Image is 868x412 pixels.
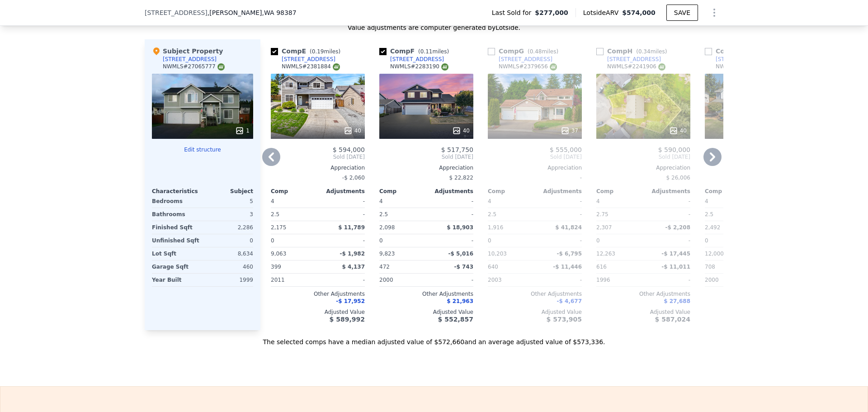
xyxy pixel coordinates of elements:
div: Comp E [271,47,344,56]
span: ( miles) [415,48,453,55]
div: Garage Sqft [152,260,201,273]
span: 1,916 [488,224,503,231]
div: Appreciation [271,164,365,171]
img: NWMLS Logo [217,63,225,71]
span: 9,063 [271,251,286,257]
span: 0.34 [638,48,651,55]
span: $ 26,006 [666,175,690,181]
div: - [320,274,365,286]
a: [STREET_ADDRESS] [271,56,335,63]
span: ( miles) [632,48,670,55]
span: Sold [DATE] [379,153,473,161]
div: Finished Sqft [152,221,201,234]
span: Sold [DATE] [596,153,690,161]
div: NWMLS # 2270406 [716,63,774,71]
div: 5 [204,195,253,208]
div: Appreciation [488,164,582,171]
span: -$ 17,445 [661,251,690,257]
span: $ 590,000 [658,146,690,153]
span: 472 [379,264,390,270]
div: Appreciation [705,164,799,171]
div: [STREET_ADDRESS] [282,56,335,63]
div: Comp H [596,47,670,56]
div: - [428,208,473,221]
div: The selected comps have a median adjusted value of $572,660 and an average adjusted value of $573... [145,330,723,346]
span: $277,000 [535,8,568,17]
div: Comp I [705,47,776,56]
div: Characteristics [152,188,203,195]
span: $574,000 [622,9,656,16]
img: NWMLS Logo [333,63,340,71]
div: Lot Sqft [152,247,201,260]
div: Subject Property [152,47,223,56]
span: 12,000 [705,251,724,257]
span: 4 [271,198,274,204]
div: Comp [488,188,535,195]
div: 460 [204,260,253,273]
div: 0 [204,234,253,247]
span: $ 587,024 [655,316,690,323]
div: Comp [271,188,318,195]
span: 4 [379,198,383,204]
span: 0 [488,237,491,244]
span: 0.11 [420,48,433,55]
div: Other Adjustments [705,290,799,298]
span: $ 11,789 [338,224,365,231]
div: Other Adjustments [596,290,690,298]
span: 0 [379,237,383,244]
span: -$ 2,060 [342,175,365,181]
span: $ 21,963 [447,298,473,304]
a: [STREET_ADDRESS] [488,56,552,63]
div: Adjustments [535,188,582,195]
span: ( miles) [524,48,562,55]
span: $ 594,000 [333,146,365,153]
div: 1 [235,126,250,135]
div: NWMLS # 27065777 [163,63,225,71]
span: 0.48 [530,48,542,55]
div: Other Adjustments [488,290,582,298]
span: $ 573,905 [547,316,582,323]
img: NWMLS Logo [658,63,665,71]
span: 708 [705,264,715,270]
div: 2.75 [596,208,642,221]
div: Adjustments [643,188,690,195]
span: 0 [705,237,708,244]
div: 37 [561,126,578,135]
span: -$ 6,795 [557,251,582,257]
span: 2,492 [705,224,720,231]
div: 2.5 [705,208,750,221]
div: Adjusted Value [379,308,473,316]
div: - [645,195,690,208]
div: - [428,195,473,208]
div: Year Built [152,274,201,286]
span: -$ 4,677 [557,298,582,304]
div: 2003 [488,274,533,286]
button: Edit structure [152,146,253,153]
div: Adjusted Value [271,308,365,316]
span: -$ 2,208 [665,224,690,231]
span: $ 18,903 [447,224,473,231]
a: [STREET_ADDRESS] [705,56,769,63]
div: 2,286 [204,221,253,234]
div: NWMLS # 2381884 [282,63,340,71]
div: Unfinished Sqft [152,234,201,247]
div: 8,634 [204,247,253,260]
div: - [428,274,473,286]
div: Other Adjustments [271,290,365,298]
div: Adjusted Value [705,308,799,316]
span: [STREET_ADDRESS] [145,8,208,17]
div: Appreciation [596,164,690,171]
div: NWMLS # 2283190 [390,63,448,71]
span: Lotside ARV [583,8,622,17]
span: 4 [488,198,491,204]
span: 10,203 [488,251,507,257]
span: -$ 17,952 [336,298,365,304]
div: Comp [379,188,426,195]
div: Other Adjustments [379,290,473,298]
div: Comp G [488,47,562,56]
div: Adjusted Value [596,308,690,316]
div: - [537,234,582,247]
div: 2.5 [271,208,316,221]
div: Comp [596,188,643,195]
span: 4 [705,198,708,204]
